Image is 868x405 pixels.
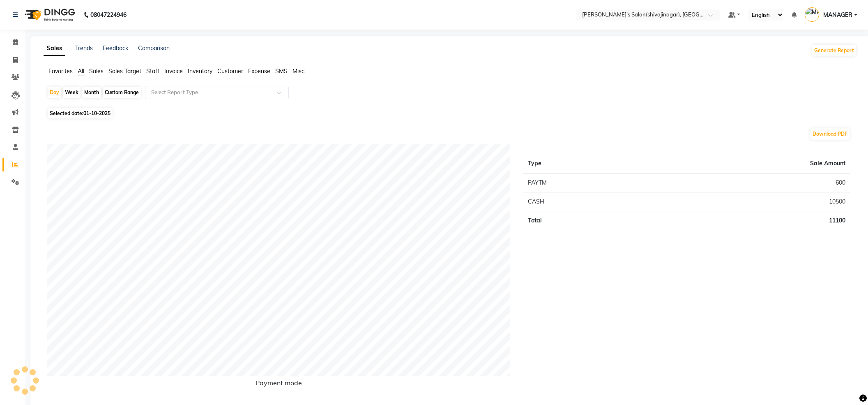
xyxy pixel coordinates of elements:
[523,192,650,211] td: CASH
[48,87,61,98] div: Day
[650,154,850,174] th: Sale Amount
[48,108,113,118] span: Selected date:
[217,67,243,75] span: Customer
[48,67,73,75] span: Favorites
[146,67,159,75] span: Staff
[523,173,650,192] td: PAYTM
[90,3,127,26] b: 08047224946
[812,45,856,56] button: Generate Report
[44,41,65,56] a: Sales
[82,87,101,98] div: Month
[275,67,288,75] span: SMS
[650,173,850,192] td: 600
[138,44,170,52] a: Comparison
[75,44,93,52] a: Trends
[103,44,128,52] a: Feedback
[650,192,850,211] td: 10500
[63,87,81,98] div: Week
[523,211,650,230] td: Total
[103,87,141,98] div: Custom Range
[810,128,850,140] button: Download PDF
[164,67,183,75] span: Invoice
[108,67,141,75] span: Sales Target
[805,7,819,22] img: MANAGER
[78,67,84,75] span: All
[650,211,850,230] td: 11100
[21,3,77,26] img: logo
[292,67,304,75] span: Misc
[47,379,511,390] h6: Payment mode
[248,67,270,75] span: Expense
[83,110,111,116] span: 01-10-2025
[89,67,104,75] span: Sales
[523,154,650,174] th: Type
[823,11,852,19] span: MANAGER
[188,67,212,75] span: Inventory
